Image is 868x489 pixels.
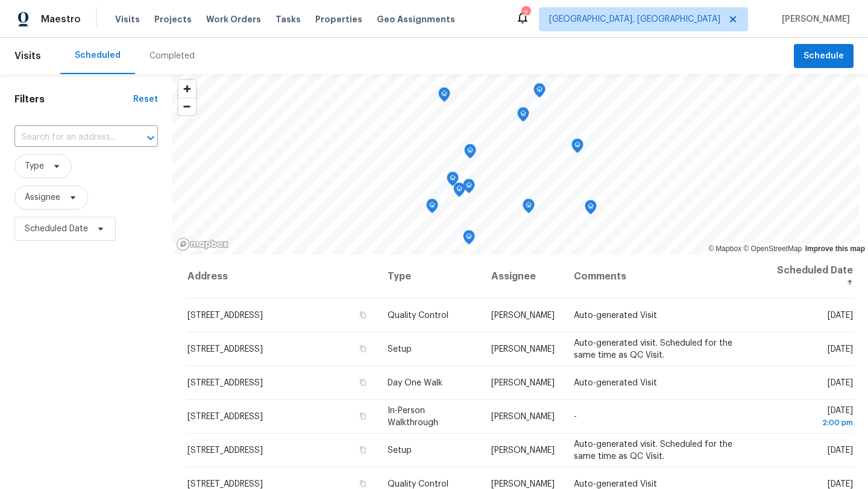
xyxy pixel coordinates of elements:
[453,182,465,201] div: Map marker
[357,377,368,388] button: Copy Address
[828,311,853,320] span: [DATE]
[794,44,854,69] button: Schedule
[491,311,555,320] span: [PERSON_NAME]
[491,413,555,421] span: [PERSON_NAME]
[357,411,368,422] button: Copy Address
[447,172,459,190] div: Map marker
[463,230,475,249] div: Map marker
[25,160,44,172] span: Type
[187,480,263,488] span: [STREET_ADDRESS]
[574,440,732,461] span: Auto-generated visit. Scheduled for the same time as QC Visit.
[187,446,263,455] span: [STREET_ADDRESS]
[41,13,81,25] span: Maestro
[574,480,657,488] span: Auto-generated Visit
[521,7,530,19] div: 2
[828,379,853,387] span: [DATE]
[482,255,564,299] th: Assignee
[743,244,802,253] a: OpenStreetMap
[149,50,195,62] div: Completed
[805,244,865,253] a: Improve this map
[14,43,41,69] span: Visits
[571,139,583,157] div: Map marker
[463,179,475,198] div: Map marker
[187,345,263,354] span: [STREET_ADDRESS]
[187,413,263,421] span: [STREET_ADDRESS]
[574,339,732,360] span: Auto-generated visit. Scheduled for the same time as QC Visit.
[574,379,657,387] span: Auto-generated Visit
[357,478,368,489] button: Copy Address
[564,255,764,299] th: Comments
[388,446,412,455] span: Setup
[25,223,88,235] span: Scheduled Date
[708,244,741,253] a: Mapbox
[464,144,476,163] div: Map marker
[574,413,577,421] span: -
[206,13,261,25] span: Work Orders
[388,311,448,320] span: Quality Control
[142,129,159,146] button: Open
[491,345,555,354] span: [PERSON_NAME]
[25,192,60,204] span: Assignee
[491,379,555,387] span: [PERSON_NAME]
[172,74,860,255] canvas: Map
[426,199,438,217] div: Map marker
[154,13,192,25] span: Projects
[388,345,412,354] span: Setup
[14,93,133,105] h1: Filters
[828,446,853,455] span: [DATE]
[491,480,555,488] span: [PERSON_NAME]
[315,13,362,25] span: Properties
[178,98,196,115] button: Zoom out
[804,49,844,64] span: Schedule
[549,13,720,25] span: [GEOGRAPHIC_DATA], [GEOGRAPHIC_DATA]
[377,13,455,25] span: Geo Assignments
[764,255,854,299] th: Scheduled Date ↑
[388,379,442,387] span: Day One Walk
[275,15,301,23] span: Tasks
[777,13,850,25] span: [PERSON_NAME]
[774,417,853,429] div: 2:00 pm
[14,128,124,147] input: Search for an address...
[828,345,853,354] span: [DATE]
[378,255,482,299] th: Type
[75,49,121,61] div: Scheduled
[585,200,597,219] div: Map marker
[828,480,853,488] span: [DATE]
[133,93,158,105] div: Reset
[517,107,529,126] div: Map marker
[357,444,368,455] button: Copy Address
[357,343,368,354] button: Copy Address
[438,87,450,106] div: Map marker
[574,311,657,320] span: Auto-generated Visit
[115,13,140,25] span: Visits
[533,83,546,102] div: Map marker
[491,446,555,455] span: [PERSON_NAME]
[388,480,448,488] span: Quality Control
[357,310,368,320] button: Copy Address
[178,80,196,98] button: Zoom in
[187,379,263,387] span: [STREET_ADDRESS]
[523,199,535,217] div: Map marker
[187,311,263,320] span: [STREET_ADDRESS]
[388,406,438,427] span: In-Person Walkthrough
[176,237,229,251] a: Mapbox homepage
[187,255,378,299] th: Address
[774,406,853,429] span: [DATE]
